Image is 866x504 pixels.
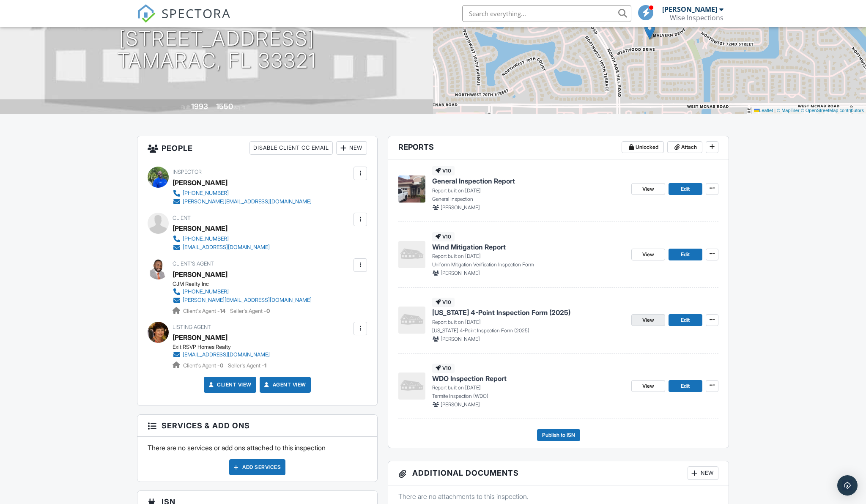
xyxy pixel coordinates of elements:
div: There are no services or add ons attached to this inspection [137,437,377,482]
p: There are no attachments to this inspection. [398,492,718,501]
span: Client [173,215,191,221]
span: sq. ft. [234,104,246,110]
a: [EMAIL_ADDRESS][DOMAIN_NAME] [173,351,270,359]
span: Seller's Agent - [230,308,270,314]
a: © OpenStreetMap contributors [801,108,864,113]
span: | [774,108,776,113]
a: Client View [207,381,252,389]
strong: 14 [220,308,225,314]
h1: [STREET_ADDRESS] Tamarac, FL 33321 [117,27,316,72]
div: Add Services [229,459,285,475]
a: [EMAIL_ADDRESS][DOMAIN_NAME] [173,243,270,252]
a: [PHONE_NUMBER] [173,189,312,197]
input: Search everything... [462,5,631,22]
span: Client's Agent - [183,308,227,314]
strong: 0 [266,308,270,314]
span: Inspector [173,169,202,175]
div: Open Intercom Messenger [837,475,858,496]
div: CJM Realty Inc [173,281,318,288]
div: [EMAIL_ADDRESS][DOMAIN_NAME] [183,351,270,358]
span: Built [181,104,190,110]
div: New [688,466,718,480]
a: [PERSON_NAME][EMAIL_ADDRESS][DOMAIN_NAME] [173,197,312,206]
a: © MapTiler [777,108,800,113]
a: [PHONE_NUMBER] [173,288,312,296]
h3: Additional Documents [388,461,729,485]
div: [PERSON_NAME][EMAIL_ADDRESS][DOMAIN_NAME] [183,198,312,205]
a: Leaflet [754,108,773,113]
span: SPECTORA [162,4,231,22]
a: Agent View [263,381,306,389]
h3: Services & Add ons [137,415,377,437]
span: Seller's Agent - [228,362,266,369]
span: Listing Agent [173,324,211,330]
div: [PERSON_NAME] [173,331,227,344]
div: New [336,141,367,155]
div: 1993 [191,102,208,111]
span: Client's Agent - [183,362,225,369]
div: [PERSON_NAME] [662,5,717,14]
div: [EMAIL_ADDRESS][DOMAIN_NAME] [183,244,270,251]
img: The Best Home Inspection Software - Spectora [137,4,156,23]
strong: 1 [264,362,266,369]
a: [PERSON_NAME][EMAIL_ADDRESS][DOMAIN_NAME] [173,296,312,304]
div: Disable Client CC Email [249,141,333,155]
div: Wise Inspections [670,14,723,22]
span: Client's Agent [173,260,214,267]
a: SPECTORA [137,11,231,29]
div: [PERSON_NAME] [173,222,227,235]
div: [PHONE_NUMBER] [183,236,229,242]
strong: 0 [220,362,223,369]
div: [PERSON_NAME] [173,268,227,281]
div: [PERSON_NAME][EMAIL_ADDRESS][DOMAIN_NAME] [183,297,312,304]
div: [PHONE_NUMBER] [183,190,229,197]
a: [PHONE_NUMBER] [173,235,270,243]
div: [PHONE_NUMBER] [183,288,229,295]
div: 1550 [216,102,233,111]
div: Exit RSVP Homes Realty [173,344,277,351]
div: [PERSON_NAME] [173,176,227,189]
img: Marker [644,22,655,40]
h3: People [137,136,377,160]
